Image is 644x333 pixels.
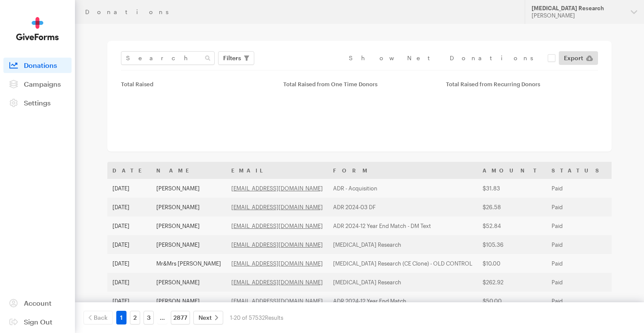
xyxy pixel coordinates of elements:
[151,273,226,292] td: [PERSON_NAME]
[107,162,151,179] th: Date
[328,179,477,198] td: ADR - Acquisition
[546,179,609,198] td: Paid
[130,311,140,324] a: 2
[107,198,151,216] td: [DATE]
[546,235,609,254] td: Paid
[477,292,546,310] td: $50.00
[151,235,226,254] td: [PERSON_NAME]
[477,198,546,216] td: $26.58
[198,313,212,323] span: Next
[546,216,609,235] td: Paid
[24,99,51,107] span: Settings
[3,95,72,111] a: Settings
[3,76,72,92] a: Campaigns
[477,179,546,198] td: $31.83
[564,53,583,63] span: Export
[546,198,609,216] td: Paid
[328,216,477,235] td: ADR 2024-12 Year End Match - DM Text
[24,61,57,69] span: Donations
[265,314,283,321] span: Results
[107,235,151,254] td: [DATE]
[171,311,190,324] a: 2877
[24,318,52,326] span: Sign Out
[24,299,52,307] span: Account
[477,235,546,254] td: $105.36
[231,185,323,192] a: [EMAIL_ADDRESS][DOMAIN_NAME]
[218,51,254,65] button: Filters
[151,254,226,273] td: Mr&Mrs [PERSON_NAME]
[121,81,273,88] div: Total Raised
[546,273,609,292] td: Paid
[230,311,283,324] div: 1-20 of 57532
[107,273,151,292] td: [DATE]
[532,5,624,12] div: [MEDICAL_DATA] Research
[283,81,435,88] div: Total Raised from One Time Donors
[3,314,72,330] a: Sign Out
[231,298,323,304] a: [EMAIL_ADDRESS][DOMAIN_NAME]
[231,279,323,286] a: [EMAIL_ADDRESS][DOMAIN_NAME]
[328,254,477,273] td: [MEDICAL_DATA] Research (CE Clone) - OLD CONTROL
[477,162,546,179] th: Amount
[107,292,151,310] td: [DATE]
[477,216,546,235] td: $52.84
[446,81,598,88] div: Total Raised from Recurring Donors
[3,58,72,73] a: Donations
[144,311,154,324] a: 3
[107,179,151,198] td: [DATE]
[16,17,59,41] img: GiveForms
[3,295,72,311] a: Account
[107,254,151,273] td: [DATE]
[546,292,609,310] td: Paid
[328,162,477,179] th: Form
[193,311,223,324] a: Next
[151,198,226,216] td: [PERSON_NAME]
[231,260,323,267] a: [EMAIL_ADDRESS][DOMAIN_NAME]
[223,53,241,63] span: Filters
[328,198,477,216] td: ADR 2024-03 DF
[107,216,151,235] td: [DATE]
[328,292,477,310] td: ADR 2024-12 Year End Match
[151,216,226,235] td: [PERSON_NAME]
[231,222,323,229] a: [EMAIL_ADDRESS][DOMAIN_NAME]
[151,292,226,310] td: [PERSON_NAME]
[559,51,598,65] a: Export
[231,241,323,248] a: [EMAIL_ADDRESS][DOMAIN_NAME]
[546,254,609,273] td: Paid
[328,273,477,292] td: [MEDICAL_DATA] Research
[532,12,624,19] div: [PERSON_NAME]
[24,80,61,88] span: Campaigns
[151,162,226,179] th: Name
[121,51,215,65] input: Search Name & Email
[151,179,226,198] td: [PERSON_NAME]
[477,254,546,273] td: $10.00
[546,162,609,179] th: Status
[477,273,546,292] td: $262.92
[226,162,328,179] th: Email
[328,235,477,254] td: [MEDICAL_DATA] Research
[231,204,323,210] a: [EMAIL_ADDRESS][DOMAIN_NAME]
